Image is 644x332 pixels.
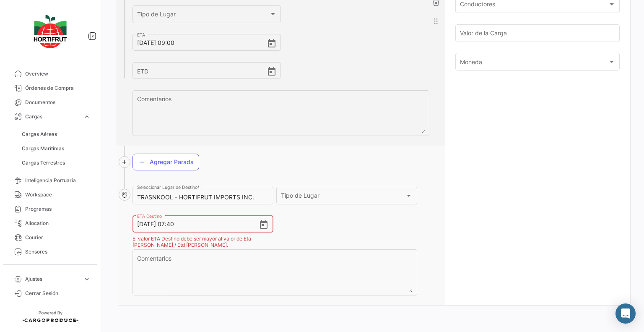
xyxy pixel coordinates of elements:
button: Open calendar [259,220,269,229]
span: Cargas Aéreas [22,131,57,138]
span: Ajustes [25,275,80,283]
a: Cargas Terrestres [18,157,94,169]
span: Documentos [25,99,91,106]
span: Inteligencia Portuaria [25,177,91,184]
a: Overview [7,67,94,81]
span: Tipo de Lugar [137,12,269,19]
a: Programas [7,202,94,216]
span: Cerrar Sesión [25,290,91,297]
span: expand_more [83,275,91,283]
button: Agregar Parada [132,154,199,170]
span: Workspace [25,191,91,199]
div: Abrir Intercom Messenger [615,303,636,324]
span: Conductores [460,3,608,10]
span: Courier [25,234,91,241]
span: expand_more [83,113,91,120]
a: Courier [7,230,94,245]
span: Cargas Terrestres [22,159,65,167]
input: Seleccionar una fecha [137,28,267,58]
a: Allocation [7,216,94,230]
a: Sensores [7,245,94,259]
span: Allocation [25,220,91,227]
span: Cargas [25,113,80,120]
button: Open calendar [267,38,277,47]
a: Cargas Marítimas [18,142,94,155]
span: Overview [25,70,91,78]
span: Órdenes de Compra [25,84,91,92]
input: Escriba para buscar... [137,194,269,201]
span: Tipo de Lugar [281,194,405,201]
a: Órdenes de Compra [7,81,94,95]
a: Cargas Aéreas [18,128,94,141]
img: logo-hortifrut.svg [29,10,71,53]
a: Documentos [7,95,94,110]
span: Sensores [25,248,91,256]
a: Inteligencia Portuaria [7,173,94,188]
span: Cargas Marítimas [22,145,64,152]
span: Moneda [460,60,608,67]
a: Workspace [7,188,94,202]
button: Open calendar [267,66,277,76]
input: Seleccionar una fecha [137,209,259,239]
span: Programas [25,205,91,213]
